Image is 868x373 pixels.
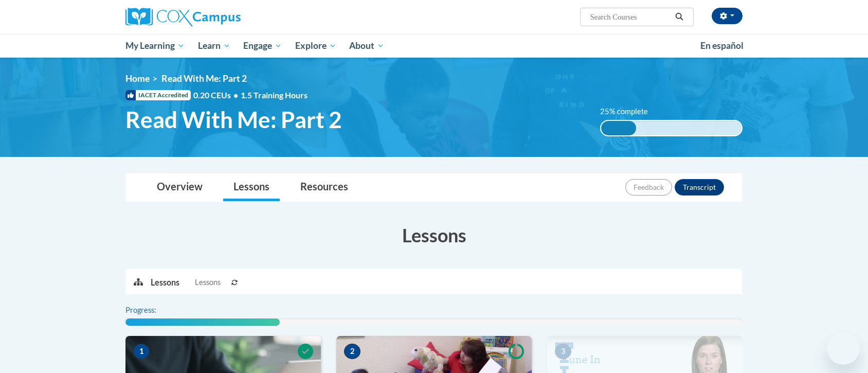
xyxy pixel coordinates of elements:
span: 3 [555,344,571,359]
label: Progress: [125,305,185,316]
span: Engage [243,40,282,52]
iframe: Button to launch messaging window [827,332,860,365]
button: Account Settings [712,8,743,24]
a: Home [125,73,150,84]
a: Cox Campus [125,8,321,26]
a: Engage [237,34,288,58]
button: Transcript [675,179,724,196]
span: About [349,40,384,52]
a: En español [694,35,750,57]
div: Main menu [110,34,758,58]
button: Search [672,11,687,23]
span: Read With Me: Part 2 [125,106,342,133]
a: Explore [288,34,343,58]
h3: Lessons [125,222,743,248]
p: Lessons [151,277,179,288]
label: 25% complete [600,106,659,117]
a: About [343,34,391,58]
span: 1.5 Training Hours [241,90,308,100]
a: Overview [147,174,213,201]
img: Cox Campus [125,8,241,26]
span: En español [700,40,744,51]
div: 25% complete [601,121,636,135]
span: Lessons [195,277,221,288]
span: Learn [198,40,230,52]
span: Explore [295,40,336,52]
button: Feedback [625,179,672,196]
a: Resources [290,174,358,201]
span: • [233,90,238,100]
a: My Learning [119,34,191,58]
span: My Learning [125,40,185,52]
span: IACET Accredited [125,90,191,100]
input: Search Courses [589,11,672,23]
span: 2 [344,344,360,359]
span: 0.20 CEUs [193,90,241,101]
a: Learn [191,34,237,58]
span: Read With Me: Part 2 [161,73,247,84]
a: Lessons [223,174,280,201]
span: 1 [133,344,150,359]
